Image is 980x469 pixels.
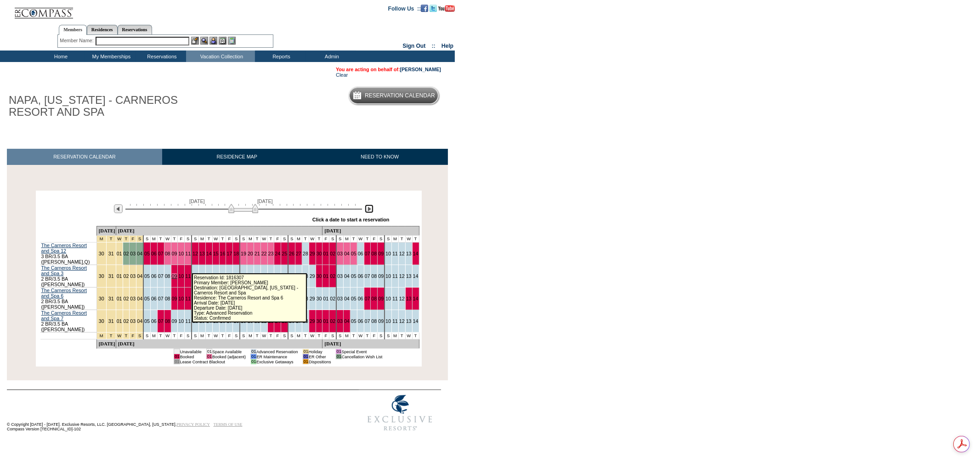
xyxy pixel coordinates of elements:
[392,296,398,301] a: 11
[247,236,254,243] td: M
[430,5,437,12] img: Follow us on Twitter
[178,333,185,339] td: F
[288,236,295,243] td: S
[116,339,323,349] td: [DATE]
[337,251,343,256] a: 03
[114,204,123,213] img: Previous
[398,333,405,339] td: T
[413,251,419,256] a: 14
[165,251,170,256] a: 08
[143,333,150,339] td: S
[144,318,150,324] a: 05
[399,318,405,324] a: 12
[158,296,164,301] a: 07
[438,5,455,12] img: Subscribe to our YouTube Channel
[206,251,212,256] a: 14
[219,37,227,45] img: Reservations
[41,310,87,321] a: The Carneros Resort and Spa 7
[193,251,198,256] a: 12
[295,236,302,243] td: M
[303,296,308,301] a: 28
[365,318,370,324] a: 07
[406,273,412,279] a: 13
[400,67,441,72] a: [PERSON_NAME]
[316,236,323,243] td: T
[226,236,233,243] td: F
[171,333,178,339] td: T
[405,236,412,243] td: W
[206,349,212,354] td: 01
[117,273,122,279] a: 01
[165,273,170,279] a: 08
[108,318,114,324] a: 31
[130,251,136,256] a: 03
[117,296,122,301] a: 01
[40,243,97,265] td: 3 BR/3.5 BA ([PERSON_NAME],Q)
[402,43,425,49] a: Sign Out
[309,349,331,354] td: Holiday
[254,236,261,243] td: T
[228,37,236,45] img: b_calculator.gif
[87,25,118,34] a: Residences
[392,236,399,243] td: M
[312,217,390,222] div: Click a date to start a reservation
[199,333,206,339] td: M
[406,296,412,301] a: 13
[261,333,267,339] td: W
[164,333,171,339] td: W
[371,236,378,243] td: F
[106,333,116,339] td: Spring Break Wk 4 2026
[336,349,341,354] td: 01
[371,318,377,324] a: 08
[178,236,185,243] td: F
[312,149,448,165] a: NEED TO KNOW
[336,67,441,72] span: You are acting on behalf of:
[130,318,136,324] a: 03
[96,333,106,339] td: Spring Break Wk 4 2026
[192,236,198,243] td: S
[174,349,180,354] td: 01
[199,251,205,256] a: 13
[220,251,226,256] a: 16
[275,251,280,256] a: 24
[96,226,116,236] td: [DATE]
[136,236,143,243] td: Spring Break Wk 4 2026
[392,273,398,279] a: 11
[150,333,157,339] td: M
[172,318,177,324] a: 09
[137,251,142,256] a: 04
[413,273,419,279] a: 14
[176,422,210,427] a: PRIVACY POLICY
[227,251,232,256] a: 17
[303,273,308,279] a: 28
[344,333,351,339] td: M
[302,236,309,243] td: T
[164,236,171,243] td: W
[219,236,226,243] td: T
[296,251,301,256] a: 27
[172,251,177,256] a: 09
[172,296,177,301] a: 09
[172,273,177,279] a: 09
[136,333,143,339] td: Spring Break Wk 4 2026
[205,333,212,339] td: T
[323,236,329,243] td: F
[281,236,288,243] td: S
[108,273,114,279] a: 31
[344,251,350,256] a: 04
[99,251,104,256] a: 30
[310,251,315,256] a: 29
[108,296,114,301] a: 31
[378,273,384,279] a: 09
[150,236,157,243] td: M
[309,333,316,339] td: W
[432,43,436,49] span: ::
[261,236,267,243] td: W
[365,251,370,256] a: 07
[358,273,363,279] a: 06
[41,243,87,254] a: The Carneros Resort and Spa 12
[442,43,453,49] a: Help
[330,273,335,279] a: 02
[108,251,114,256] a: 31
[130,333,136,339] td: Spring Break Wk 4 2026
